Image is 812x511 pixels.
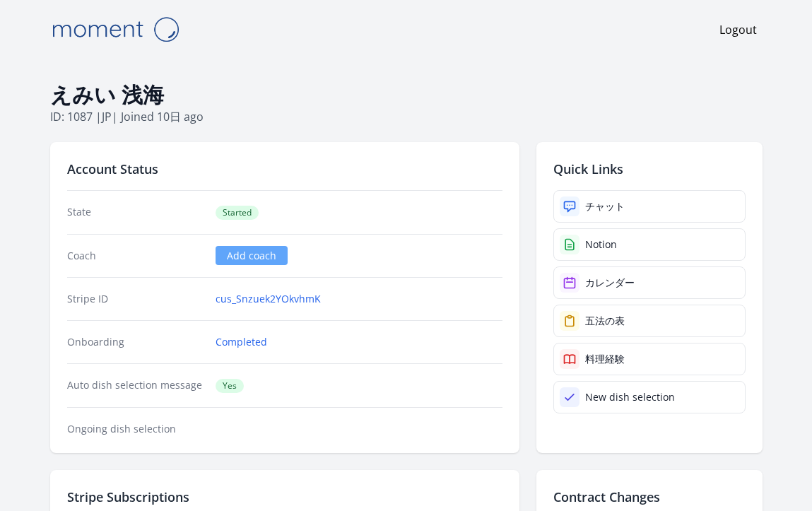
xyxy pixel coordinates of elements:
[553,266,746,299] a: カレンダー
[585,390,675,404] div: New dish selection
[553,305,746,337] a: 五法の表
[719,21,757,38] a: Logout
[45,11,186,47] img: Moment
[102,109,112,124] span: jp
[553,159,746,179] h2: Quick Links
[585,314,625,328] div: 五法の表
[67,159,502,179] h2: Account Status
[216,335,267,349] a: Completed
[67,335,205,349] dt: Onboarding
[553,487,746,507] h2: Contract Changes
[67,422,205,436] dt: Ongoing dish selection
[585,237,617,252] div: Notion
[67,378,205,393] dt: Auto dish selection message
[553,190,746,223] a: チャット
[585,352,625,366] div: 料理経験
[67,205,205,220] dt: State
[553,343,746,375] a: 料理経験
[216,379,244,393] span: Yes
[216,206,259,220] span: Started
[585,199,625,213] div: チャット
[216,292,321,306] a: cus_Snzuek2YOkvhmK
[553,228,746,261] a: Notion
[67,487,502,507] h2: Stripe Subscriptions
[50,81,763,108] h1: えみい 浅海
[67,249,205,263] dt: Coach
[585,276,635,290] div: カレンダー
[216,246,288,265] a: Add coach
[553,381,746,413] a: New dish selection
[67,292,205,306] dt: Stripe ID
[50,108,763,125] p: ID: 1087 | | Joined 10日 ago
